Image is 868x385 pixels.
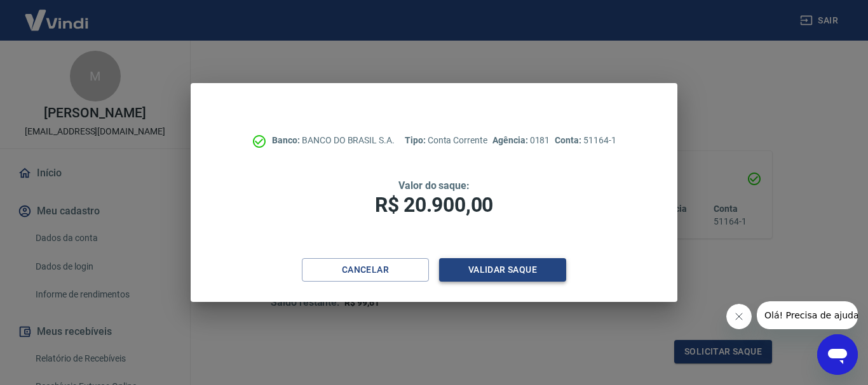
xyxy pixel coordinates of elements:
button: Validar saque [439,258,566,282]
span: R$ 20.900,00 [375,193,493,217]
span: Valor do saque: [398,179,470,192]
span: Tipo: [405,135,428,145]
span: Olá! Precisa de ajuda? [8,9,107,19]
iframe: Botão para abrir a janela de mensagens [817,334,858,375]
p: 51164-1 [555,134,616,147]
iframe: Mensagem da empresa [757,301,858,329]
span: Banco: [272,135,302,145]
p: BANCO DO BRASIL S.A. [272,134,395,147]
span: Agência: [492,135,530,145]
p: Conta Corrente [405,134,487,147]
span: Conta: [555,135,583,145]
p: 0181 [492,134,550,147]
button: Cancelar [302,258,429,282]
iframe: Fechar mensagem [726,304,752,329]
